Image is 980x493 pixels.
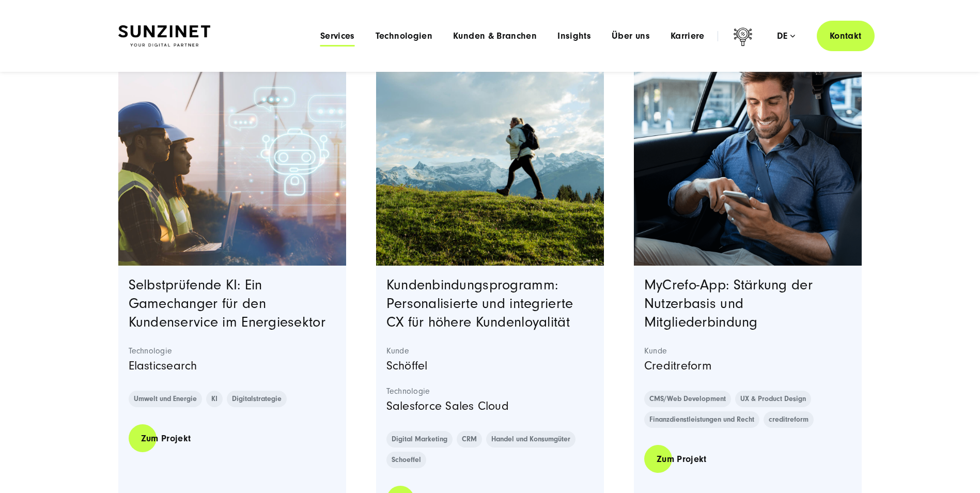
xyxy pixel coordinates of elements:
[386,386,594,396] strong: Technologie
[817,21,875,51] a: Kontakt
[386,452,426,468] a: Schoeffel
[227,391,287,407] a: Digitalstrategie
[671,31,705,41] a: Karriere
[612,31,650,41] a: Über uns
[386,396,594,416] p: Salesforce Sales Cloud
[764,411,814,428] a: creditreform
[129,391,202,407] a: Umwelt und Energie
[118,37,347,266] a: Featured image: Zwei Fachleute in Sicherheitskleidung, ein Mann und eine Frau, stehen vor Windtur...
[634,37,862,266] a: Featured image: - Read full post: MyCrefo App | App Design & Strategie
[735,391,811,407] a: UX & Product Design
[129,424,204,453] a: Zum Projekt
[644,356,852,376] p: Creditreform
[386,277,573,330] a: Kundenbindungsprogramm: Personalisierte und integrierte CX für höhere Kundenloyalität
[777,31,795,41] div: de
[320,31,355,41] a: Services
[376,37,604,266] a: Featured image: Schöffel Kundenbindungsprogramm Teaserbild - Read full post: Schöffel | Kundenbin...
[386,356,594,376] p: Schöffel
[118,25,210,47] img: SUNZINET Full Service Digital Agentur
[644,444,719,474] a: Zum Projekt
[644,391,731,407] a: CMS/Web Development
[206,391,223,407] a: KI
[129,277,325,330] a: Selbstprüfende KI: Ein Gamechanger für den Kundenservice im Energiesektor
[644,277,813,330] a: MyCrefo-App: Stärkung der Nutzerbasis und Mitgliederbindung
[453,31,537,41] a: Kunden & Branchen
[118,37,347,266] img: Zwei Fachleute in Sicherheitskleidung, ein Mann und eine Frau, stehen vor Windturbinen und arbeit...
[557,31,591,41] a: Insights
[376,37,604,266] img: Schöffel Kundenbindungsprogramm Teaserbild
[457,431,482,448] a: CRM
[386,431,453,448] a: Digital Marketing
[129,356,336,376] p: Elasticsearch
[486,431,575,448] a: Handel und Konsumgüter
[129,346,336,356] strong: Technologie
[644,411,759,428] a: Finanzdienstleistungen und Recht
[644,346,852,356] strong: Kunde
[386,346,594,356] strong: Kunde
[376,31,432,41] a: Technologien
